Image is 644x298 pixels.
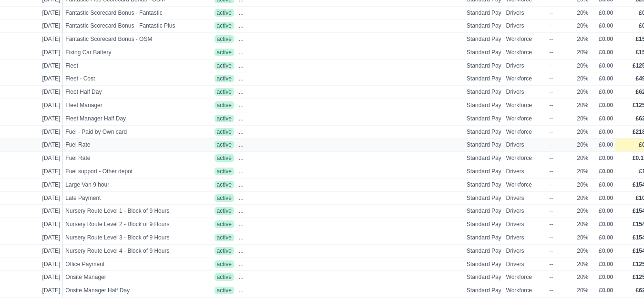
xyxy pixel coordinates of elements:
[239,273,244,281] span: ...
[574,258,591,271] td: 20%
[215,247,234,255] span: active
[547,258,574,271] td: --
[215,194,234,202] span: active
[574,6,591,20] td: 20%
[574,165,591,179] td: 20%
[65,247,209,255] span: Nursery Route Level 4 - Block of 9 Hours
[239,194,244,202] span: ...
[574,152,591,165] td: 20%
[215,181,234,189] span: active
[215,75,234,82] span: active
[215,115,234,122] span: active
[504,152,547,165] td: Workforce
[215,128,234,136] span: active
[574,244,591,258] td: 20%
[65,273,209,281] span: Onsite Manager
[504,191,547,205] td: Drivers
[547,152,574,165] td: --
[215,220,234,228] span: active
[599,102,613,109] span: £0.00
[239,49,244,57] span: ...
[599,89,613,95] span: £0.00
[464,152,504,165] td: Standard Pay
[504,165,547,179] td: Drivers
[574,72,591,86] td: 20%
[574,139,591,152] td: 20%
[504,284,547,298] td: Workforce
[215,35,234,43] span: active
[504,258,547,271] td: Drivers
[239,247,244,255] span: ...
[239,168,244,176] span: ...
[65,287,209,295] span: Onsite Manager Half Day
[547,20,574,33] td: --
[239,220,244,228] span: ...
[464,191,504,205] td: Standard Pay
[599,221,613,228] span: £0.00
[239,141,244,149] span: ...
[215,88,234,96] span: active
[599,115,613,122] span: £0.00
[574,218,591,231] td: 20%
[574,125,591,139] td: 20%
[547,59,574,72] td: --
[65,181,209,189] span: Large Van 9 hour
[547,33,574,46] td: --
[239,287,244,295] span: ...
[547,46,574,59] td: --
[504,125,547,139] td: Workforce
[65,101,209,109] span: Fleet Manager
[599,49,613,56] span: £0.00
[215,287,234,294] span: active
[65,234,209,242] span: Nursery Route Level 3 - Block of 9 Hours
[599,129,613,135] span: £0.00
[464,205,504,218] td: Standard Pay
[239,22,244,30] span: ...
[599,36,613,42] span: £0.00
[464,165,504,179] td: Standard Pay
[574,205,591,218] td: 20%
[599,248,613,254] span: £0.00
[504,205,547,218] td: Drivers
[215,168,234,175] span: active
[599,22,613,29] span: £0.00
[65,75,209,83] span: Fleet - Cost
[599,141,613,148] span: £0.00
[504,112,547,125] td: Workforce
[504,6,547,20] td: Drivers
[504,33,547,46] td: Workforce
[547,205,574,218] td: --
[65,154,209,162] span: Fuel Rate
[596,252,644,298] iframe: Chat Widget
[547,271,574,284] td: --
[504,20,547,33] td: Drivers
[574,191,591,205] td: 20%
[547,284,574,298] td: --
[547,112,574,125] td: --
[239,128,244,136] span: ...
[547,125,574,139] td: --
[65,168,209,176] span: Fuel support - Other depot
[65,9,209,17] span: Fantastic Scorecard Bonus - Fantastic
[599,181,613,188] span: £0.00
[65,260,209,268] span: Office Payment
[599,195,613,201] span: £0.00
[239,260,244,268] span: ...
[504,59,547,72] td: Drivers
[574,271,591,284] td: 20%
[464,284,504,298] td: Standard Pay
[239,234,244,242] span: ...
[599,62,613,69] span: £0.00
[547,139,574,152] td: --
[65,128,209,136] span: Fuel - Paid by Own card
[547,191,574,205] td: --
[239,154,244,162] span: ...
[239,207,244,215] span: ...
[547,6,574,20] td: --
[574,20,591,33] td: 20%
[574,231,591,245] td: 20%
[547,244,574,258] td: --
[574,178,591,191] td: 20%
[239,35,244,43] span: ...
